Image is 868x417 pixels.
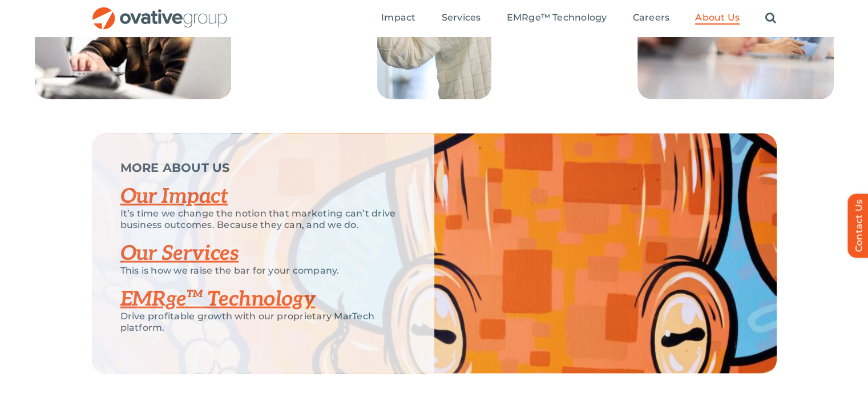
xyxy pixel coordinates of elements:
[633,12,670,25] a: Careers
[120,208,406,231] p: It’s time we change the notion that marketing can’t drive business outcomes. Because they can, an...
[120,162,406,174] p: MORE ABOUT US
[120,241,239,266] a: Our Services
[381,12,415,25] a: Impact
[442,12,481,23] span: Services
[506,12,607,25] a: EMRge™ Technology
[120,311,406,334] p: Drive profitable growth with our proprietary MarTech platform.
[120,265,406,276] p: This is how we raise the bar for your company.
[633,12,670,23] span: Careers
[695,12,740,23] span: About Us
[765,12,776,25] a: Search
[442,12,481,25] a: Services
[506,12,607,23] span: EMRge™ Technology
[381,12,415,23] span: Impact
[120,184,228,209] a: Our Impact
[120,287,316,312] a: EMRge™ Technology
[91,6,228,17] a: OG_Full_horizontal_RGB
[695,12,740,25] a: About Us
